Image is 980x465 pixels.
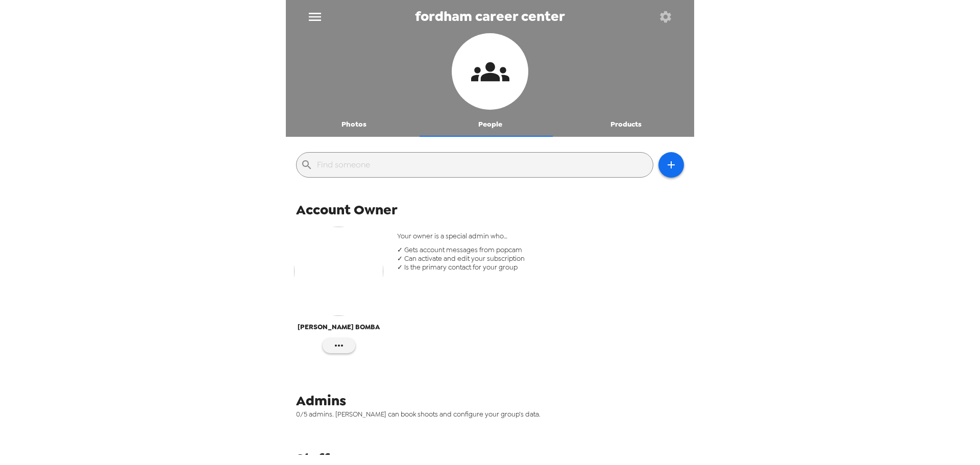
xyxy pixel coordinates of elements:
[298,321,380,333] span: [PERSON_NAME] BOMBA
[397,263,684,272] span: ✓ Is the primary contact for your group
[296,201,398,219] span: Account Owner
[397,246,684,254] span: ✓ Gets account messages from popcam
[317,157,649,173] input: Find someone
[415,10,565,23] span: fordham career center
[422,112,558,137] button: People
[397,232,684,240] span: Your owner is a special admin who…
[296,410,692,419] span: 0/5 admins. [PERSON_NAME] can book shoots and configure your group’s data.
[294,227,383,338] button: [PERSON_NAME] BOMBA
[286,112,422,137] button: Photos
[558,112,694,137] button: Products
[397,254,684,263] span: ✓ Can activate and edit your subscription
[296,391,346,410] span: Admins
